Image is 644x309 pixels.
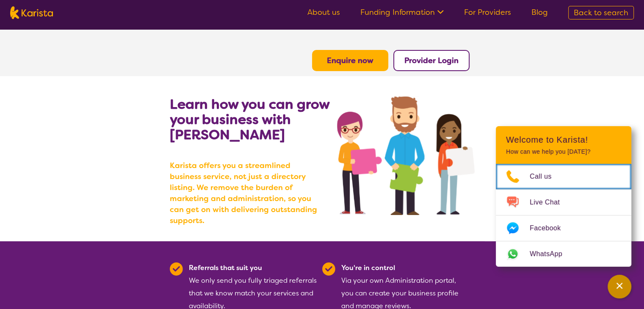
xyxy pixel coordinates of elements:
b: Karista offers you a streamlined business service, not just a directory listing. We remove the bu... [170,160,322,226]
a: Provider Login [404,55,459,66]
b: Learn how you can grow your business with [PERSON_NAME] [170,95,329,143]
a: Funding Information [360,7,444,17]
span: Call us [530,170,562,183]
span: Live Chat [530,196,570,209]
p: How can we help you [DATE]? [506,148,621,155]
b: You're in control [341,263,395,272]
h2: Welcome to Karista! [506,135,621,145]
span: Facebook [530,222,571,235]
img: grow your business with Karista [337,97,474,215]
button: Provider Login [393,50,470,71]
img: Tick [322,262,335,276]
ul: Choose channel [496,164,631,267]
b: Referrals that suit you [189,263,262,272]
div: Channel Menu [496,126,631,267]
a: Back to search [568,6,634,19]
a: Web link opens in a new tab. [496,241,631,267]
span: WhatsApp [530,248,572,260]
a: Enquire now [327,55,373,66]
a: Blog [531,7,548,17]
button: Enquire now [312,50,388,71]
img: Karista logo [10,6,53,19]
button: Channel Menu [608,275,631,298]
a: About us [307,7,340,17]
img: Tick [170,262,183,276]
span: Back to search [574,8,628,18]
a: For Providers [464,7,511,17]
